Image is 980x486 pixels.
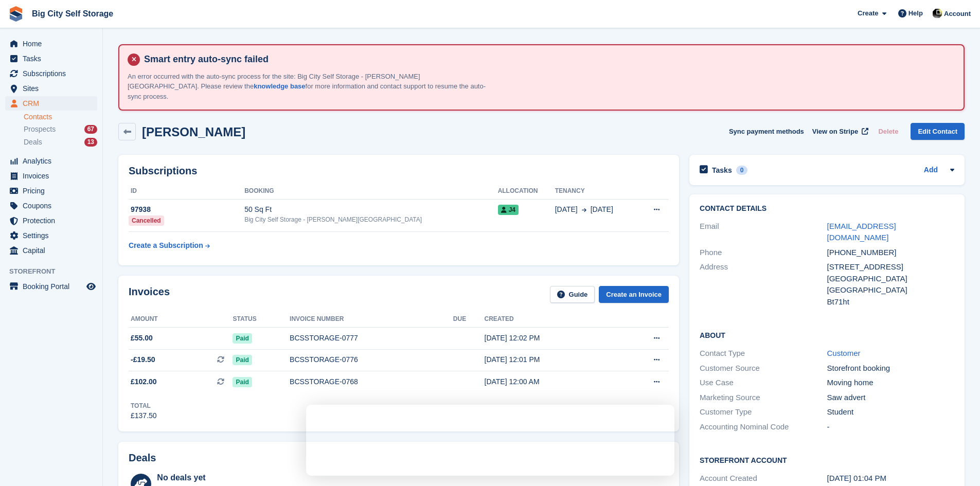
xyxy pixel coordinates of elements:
button: Delete [874,123,902,140]
a: Prospects 67 [24,124,97,135]
a: Deals 13 [24,137,97,148]
div: BCSSTORAGE-0776 [290,354,453,365]
div: Phone [700,247,827,259]
h2: Deals [129,452,156,464]
a: [EMAIL_ADDRESS][DOMAIN_NAME] [827,222,896,242]
div: 13 [84,138,97,147]
a: Contacts [24,112,97,122]
img: Patrick Nevin [932,8,942,19]
span: Prospects [24,124,56,134]
div: Accounting Nominal Code [700,421,827,433]
div: [DATE] 12:02 PM [485,333,617,344]
div: Moving home [827,377,954,389]
a: Big City Self Storage [28,5,117,22]
th: Due [453,311,485,328]
span: Settings [23,228,84,243]
span: Subscriptions [23,66,84,81]
div: Storefront booking [827,363,954,374]
a: Preview store [85,280,97,293]
img: stora-icon-8386f47178a22dfd0bd8f6a31ec36ba5ce8667c1dd55bd0f319d3a0aa187defe.svg [8,6,24,22]
a: menu [5,51,97,66]
div: Account Created [700,473,827,484]
th: Tenancy [555,183,638,200]
iframe: Survey by David from Stora [306,405,674,476]
span: Pricing [23,184,84,198]
div: [PHONE_NUMBER] [827,247,954,259]
a: Create an Invoice [599,286,669,303]
a: Guide [550,286,595,303]
th: ID [129,183,244,200]
span: J4 [498,205,519,215]
a: menu [5,37,97,51]
div: Saw advert [827,392,954,404]
th: Amount [129,311,233,328]
div: [STREET_ADDRESS] [827,261,954,273]
div: BCSSTORAGE-0777 [290,333,453,344]
a: menu [5,169,97,183]
div: - [827,421,954,433]
span: CRM [23,96,84,111]
a: Edit Contact [911,123,965,140]
a: menu [5,66,97,81]
div: [GEOGRAPHIC_DATA] [827,284,954,296]
span: Coupons [23,199,84,213]
a: Add [924,165,938,176]
a: menu [5,154,97,168]
span: Tasks [23,51,84,66]
span: Sites [23,81,84,96]
a: menu [5,199,97,213]
div: [DATE] 01:04 PM [827,473,954,484]
a: menu [5,279,97,294]
div: Create a Subscription [129,240,203,251]
span: Protection [23,213,84,228]
span: -£19.50 [131,354,155,365]
h2: About [700,330,954,340]
h2: Subscriptions [129,165,669,177]
div: [DATE] 12:00 AM [485,376,617,387]
a: menu [5,96,97,111]
span: Paid [233,355,252,365]
div: Student [827,406,954,418]
span: Storefront [9,266,102,277]
div: Marketing Source [700,392,827,404]
h2: Contact Details [700,205,954,213]
span: Account [944,9,971,19]
div: Total [131,401,157,410]
span: Help [908,8,923,19]
div: Big City Self Storage - [PERSON_NAME][GEOGRAPHIC_DATA] [244,215,498,224]
div: Customer Type [700,406,827,418]
div: Customer Source [700,363,827,374]
div: 97938 [129,204,244,215]
h2: Tasks [712,166,732,175]
div: Email [700,221,827,244]
a: menu [5,184,97,198]
span: Booking Portal [23,279,84,294]
span: Analytics [23,154,84,168]
div: Address [700,261,827,308]
th: Status [233,311,290,328]
div: £137.50 [131,410,157,421]
a: Customer [827,349,861,357]
div: Contact Type [700,348,827,359]
div: Cancelled [129,215,164,226]
div: [DATE] 12:01 PM [485,354,617,365]
span: Capital [23,243,84,258]
div: 67 [84,125,97,134]
div: No deals yet [157,472,372,484]
th: Allocation [498,183,555,200]
span: Paid [233,333,252,344]
div: Use Case [700,377,827,389]
div: [GEOGRAPHIC_DATA] [827,273,954,285]
span: View on Stripe [812,127,858,137]
a: menu [5,243,97,258]
h2: [PERSON_NAME] [142,125,245,139]
span: Paid [233,377,252,387]
a: menu [5,81,97,96]
span: £55.00 [131,333,153,344]
a: knowledge base [254,82,305,90]
th: Invoice number [290,311,453,328]
span: [DATE] [555,204,578,215]
span: Deals [24,137,42,147]
div: 0 [736,166,748,175]
a: View on Stripe [808,123,870,140]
